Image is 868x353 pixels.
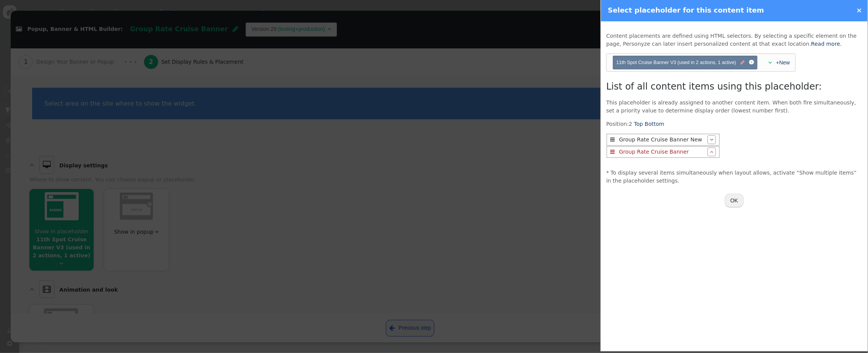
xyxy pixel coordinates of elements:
a: Read more. [811,41,842,47]
span: 11th Spot Cruise Banner V3 (used in 2 actions, 1 active) [616,60,736,65]
span:  [769,60,772,65]
span:  [610,149,615,154]
p: * To display several items simultaneously when layout allows, activate “Show multiple items” in t... [606,169,862,185]
a: +New [776,59,790,66]
span:  [710,137,714,142]
div: Group Rate Cruise Banner [617,148,708,156]
a: × [857,6,862,14]
p: This placeholder is already assigned to another content item. When both fire simultaneously, set ... [606,99,862,115]
a: Top [634,121,643,127]
span:  [610,137,615,142]
a: Bottom [645,121,664,127]
div: Position: [606,120,720,164]
h3: List of all content items using this placeholder: [606,80,862,93]
span:  [741,59,745,66]
div: Group Rate Cruise Banner New [617,136,708,144]
button: OK [725,194,744,207]
span: 2 [629,121,632,127]
span:  [710,149,714,154]
p: Content placements are defined using HTML selectors. By selecting a specific element on the page,... [606,32,862,48]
